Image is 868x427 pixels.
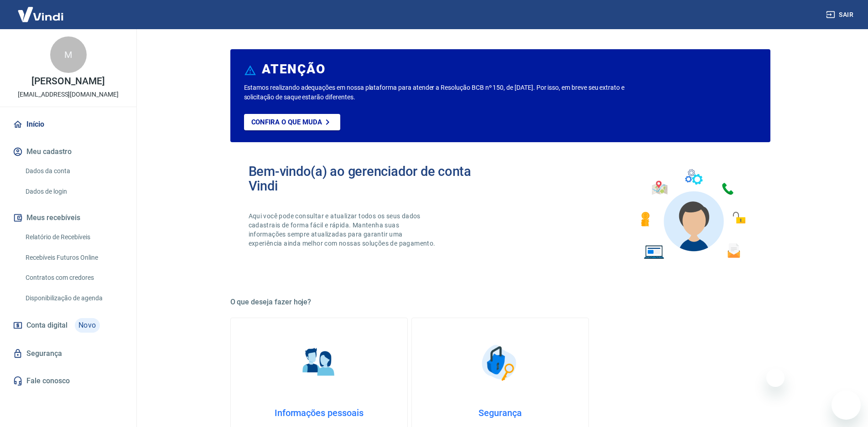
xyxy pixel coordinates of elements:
[245,407,393,418] h4: Informações pessoais
[477,340,523,386] img: Segurança
[11,314,125,336] a: Conta digitalNovo
[11,142,125,162] button: Meu cadastro
[633,164,752,265] img: Imagem de um avatar masculino com diversos icones exemplificando as funcionalidades do gerenciado...
[22,268,125,287] a: Contratos com credores
[426,407,574,418] h4: Segurança
[22,228,125,247] a: Relatório de Recebíveis
[832,391,861,420] iframe: Botão para abrir a janela de mensagens
[262,65,325,74] h6: ATENÇÃO
[26,319,68,332] span: Conta digital
[766,369,785,387] iframe: Fechar mensagem
[251,118,322,126] p: Confira o que muda
[11,114,125,134] a: Início
[230,298,770,307] h5: O que deseja fazer hoje?
[244,114,340,130] a: Confira o que muda
[249,211,437,248] p: Aqui você pode consultar e atualizar todos os seus dados cadastrais de forma fácil e rápida. Mant...
[244,83,654,102] p: Estamos realizando adequações em nossa plataforma para atender a Resolução BCB nº 150, de [DATE]....
[22,162,125,180] a: Dados da conta
[22,289,125,308] a: Disponibilização de agenda
[22,248,125,267] a: Recebíveis Futuros Online
[249,164,500,193] h2: Bem-vindo(a) ao gerenciador de conta Vindi
[11,344,125,364] a: Segurança
[50,36,87,73] div: M
[18,90,119,99] p: [EMAIL_ADDRESS][DOMAIN_NAME]
[75,318,100,333] span: Novo
[22,182,125,201] a: Dados de login
[296,340,342,386] img: Informações pessoais
[824,6,857,23] button: Sair
[11,208,125,228] button: Meus recebíveis
[11,0,70,28] img: Vindi
[31,77,104,86] p: [PERSON_NAME]
[11,371,125,391] a: Fale conosco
